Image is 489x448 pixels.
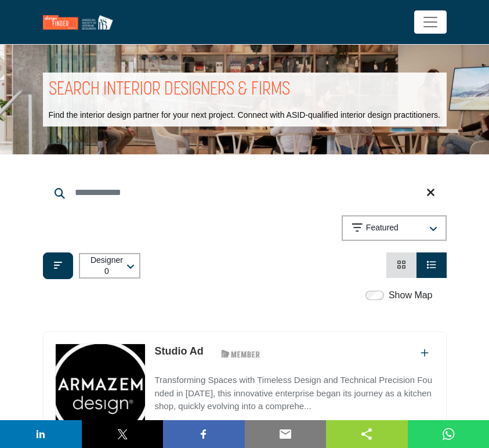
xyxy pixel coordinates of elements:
[427,260,436,270] a: View List
[197,427,211,441] img: facebook sharing button
[34,427,48,441] img: linkedin sharing button
[397,260,406,270] a: View Card
[49,78,290,103] h1: SEARCH INTERIOR DESIGNERS & FIRMS
[43,15,119,30] img: Site Logo
[360,427,374,441] img: sharethis sharing button
[154,374,434,413] p: Transforming Spaces with Timeless Design and Technical Precision Founded in [DATE], this innovati...
[278,427,292,441] img: email sharing button
[366,222,399,234] p: Featured
[414,10,447,34] button: Toggle navigation
[89,255,125,277] p: Designer 0
[115,427,129,441] img: twitter sharing button
[154,367,434,413] a: Transforming Spaces with Timeless Design and Technical Precision Founded in [DATE], this innovati...
[154,345,203,357] a: Studio Ad
[441,427,455,441] img: whatsapp sharing button
[389,288,433,302] label: Show Map
[49,110,440,121] p: Find the interior design partner for your next project. Connect with ASID-qualified interior desi...
[416,252,447,278] li: List View
[154,344,203,359] p: Studio Ad
[215,346,267,361] img: ASID Members Badge Icon
[43,252,73,279] button: Filter categories
[386,252,416,278] li: Card View
[421,348,429,358] a: Add To List
[56,344,146,437] img: Studio Ad
[342,215,447,241] button: Featured
[43,179,447,207] input: Search Keyword
[79,253,140,279] button: Designer 0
